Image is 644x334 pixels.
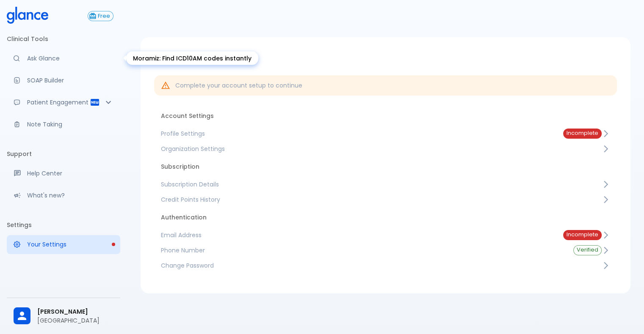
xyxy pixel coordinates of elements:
[37,316,113,325] p: [GEOGRAPHIC_DATA]
[161,180,602,189] span: Subscription Details
[7,29,120,49] li: Clinical Tools
[27,54,113,63] p: Ask Glance
[154,227,617,243] a: Email AddressIncomplete
[154,106,617,126] li: Account Settings
[574,247,601,253] span: Verified
[563,130,602,137] span: Incomplete
[7,186,120,205] div: Recent updates and feature releases
[126,52,258,65] div: Moramiz: Find ICD10AM codes instantly
[154,51,617,62] h3: Account Settings
[27,98,90,107] p: Patient Engagement
[27,240,113,249] p: Your Settings
[154,177,617,192] a: Subscription Details
[27,169,113,178] p: Help Center
[7,215,120,235] li: Settings
[27,76,113,85] p: SOAP Builder
[95,13,113,19] span: Free
[175,81,302,90] p: Complete your account setup to continue
[37,307,113,316] span: [PERSON_NAME]
[154,243,617,258] a: Phone NumberVerified
[154,156,617,177] li: Subscription
[563,232,602,238] span: Incomplete
[7,93,120,112] div: Patient Reports & Referrals
[7,71,120,90] a: Docugen: Compose a clinical documentation in seconds
[27,120,113,129] p: Note Taking
[7,115,120,134] a: Advanced note-taking
[7,164,120,183] a: Get help from our support team
[154,258,617,273] a: Change Password
[154,126,617,141] a: Profile SettingsIncomplete
[161,246,560,255] span: Phone Number
[154,141,617,156] a: Organization Settings
[88,11,120,21] a: Click to view or change your subscription
[7,49,120,68] a: Moramiz: Find ICD10AM codes instantly
[154,207,617,227] li: Authentication
[161,195,602,204] span: Credit Points History
[7,144,120,164] li: Support
[161,231,550,239] span: Email Address
[161,129,550,138] span: Profile Settings
[7,235,120,254] a: Please complete account setup
[161,145,602,153] span: Organization Settings
[154,192,617,207] a: Credit Points History
[88,11,113,21] button: Free
[27,191,113,200] p: What's new?
[161,261,602,270] span: Change Password
[7,301,120,331] div: [PERSON_NAME][GEOGRAPHIC_DATA]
